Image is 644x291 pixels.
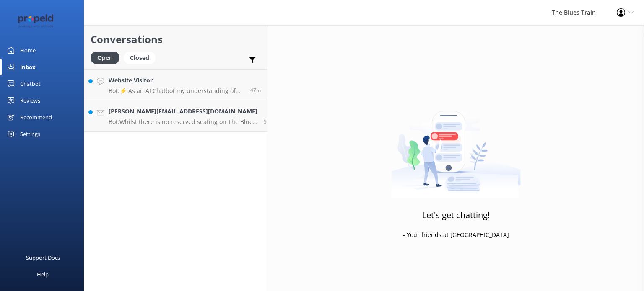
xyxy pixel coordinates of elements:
span: Oct 12 2025 05:35pm (UTC +11:00) Australia/Sydney [264,118,274,125]
img: 12-1677471078.png [13,14,61,28]
h2: Conversations [91,31,261,47]
div: Open [91,52,119,64]
div: Chatbot [20,75,41,92]
a: Closed [124,53,160,62]
a: Open [91,53,124,62]
a: Website VisitorBot:⚡ As an AI Chatbot my understanding of some questions is limited. Please rephr... [84,69,267,100]
img: artwork of a man stealing a conversation from at giant smartphone [391,93,521,198]
a: [PERSON_NAME][EMAIL_ADDRESS][DOMAIN_NAME]Bot:Whilst there is no reserved seating on The Blues Tra... [84,100,267,132]
p: Bot: Whilst there is no reserved seating on The Blues Train, each carriage has seats for every pa... [109,118,257,126]
div: Reviews [20,92,40,109]
span: Oct 12 2025 05:39pm (UTC +11:00) Australia/Sydney [250,87,261,94]
div: Settings [20,126,40,142]
div: Support Docs [26,249,60,266]
p: Bot: ⚡ As an AI Chatbot my understanding of some questions is limited. Please rephrase your quest... [109,87,244,95]
div: Recommend [20,109,52,126]
p: - Your friends at [GEOGRAPHIC_DATA] [403,230,509,239]
div: Home [20,42,36,59]
h3: Let's get chatting! [422,209,490,222]
h4: [PERSON_NAME][EMAIL_ADDRESS][DOMAIN_NAME] [109,107,257,116]
div: Inbox [20,59,36,75]
h4: Website Visitor [109,76,244,85]
div: Closed [124,52,156,64]
div: Help [37,266,49,283]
